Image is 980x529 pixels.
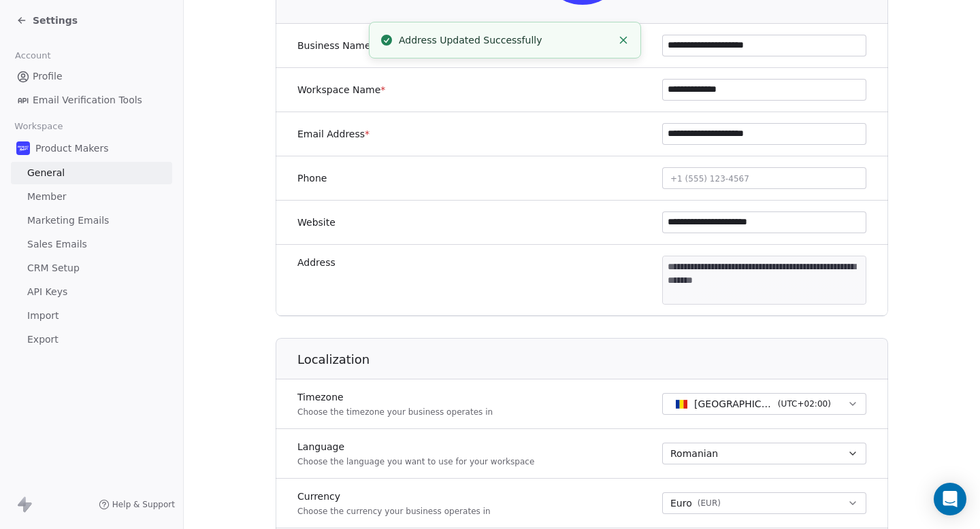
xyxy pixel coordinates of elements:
span: ( EUR ) [698,498,721,509]
span: [GEOGRAPHIC_DATA] - EET [694,397,772,411]
div: Address Updated Successfully [399,33,612,48]
span: Email Verification Tools [33,93,142,107]
a: Profile [11,65,172,88]
a: Member [11,186,172,208]
span: Help & Support [112,499,175,510]
label: Address [297,256,336,269]
button: Close toast [615,31,632,49]
h1: Localization [297,352,889,368]
a: Marketing Emails [11,209,172,232]
span: Workspace [9,116,69,137]
label: Timezone [297,390,493,404]
a: Settings [16,14,78,27]
p: Choose the currency your business operates in [297,506,491,517]
button: Euro(EUR) [662,492,866,514]
a: Email Verification Tools [11,89,172,112]
a: Import [11,305,172,327]
span: Settings [33,14,78,27]
button: +1 (555) 123-4567 [662,167,866,189]
p: Choose the language you want to use for your workspace [297,456,534,467]
span: API Keys [27,285,67,299]
label: Email Address [297,127,370,141]
label: Business Name [297,39,376,52]
span: Profile [33,69,63,84]
span: CRM Setup [27,261,80,275]
span: Account [9,46,56,66]
span: Euro [670,496,692,511]
label: Workspace Name [297,83,385,97]
span: General [27,166,65,180]
span: Member [27,190,67,204]
a: Help & Support [99,499,175,510]
a: CRM Setup [11,257,172,279]
a: Export [11,328,172,351]
p: Choose the timezone your business operates in [297,407,493,417]
span: Export [27,332,59,347]
label: Website [297,216,336,229]
span: +1 (555) 123-4567 [670,174,749,184]
label: Language [297,440,534,454]
span: Marketing Emails [27,214,109,228]
a: General [11,162,172,184]
a: API Keys [11,281,172,303]
span: Sales Emails [27,237,87,252]
img: logo-pm-flat-whiteonblue@2x.png [16,141,30,155]
button: [GEOGRAPHIC_DATA] - EET(UTC+02:00) [662,393,866,415]
label: Phone [297,171,327,185]
span: ( UTC+02:00 ) [778,398,831,410]
span: Product Makers [35,141,109,155]
div: Open Intercom Messenger [934,483,966,515]
span: Romanian [670,447,718,460]
label: Currency [297,490,491,503]
a: Sales Emails [11,233,172,256]
span: Import [27,309,59,323]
